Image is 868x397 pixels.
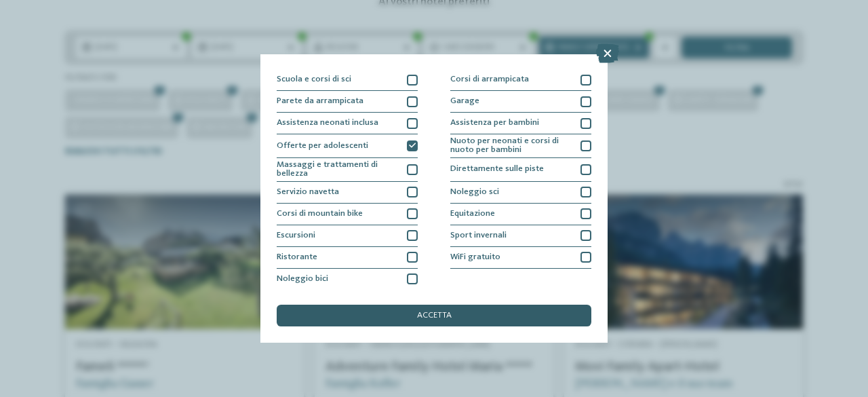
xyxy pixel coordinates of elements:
[450,137,572,155] span: Nuoto per neonati e corsi di nuoto per bambini
[277,161,399,178] span: Massaggi e trattamenti di bellezza
[450,119,539,128] span: Assistenza per bambini
[450,231,507,240] span: Sport invernali
[417,311,452,320] span: accetta
[277,253,317,262] span: Ristorante
[277,119,378,128] span: Assistenza neonati inclusa
[450,253,500,262] span: WiFi gratuito
[450,97,479,106] span: Garage
[450,188,499,197] span: Noleggio sci
[277,188,339,197] span: Servizio navetta
[277,275,328,284] span: Noleggio bici
[277,75,351,84] span: Scuola e corsi di sci
[450,165,544,174] span: Direttamente sulle piste
[277,142,368,151] span: Offerte per adolescenti
[450,75,529,84] span: Corsi di arrampicata
[277,231,315,240] span: Escursioni
[277,210,363,219] span: Corsi di mountain bike
[450,210,495,219] span: Equitazione
[277,97,363,106] span: Parete da arrampicata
